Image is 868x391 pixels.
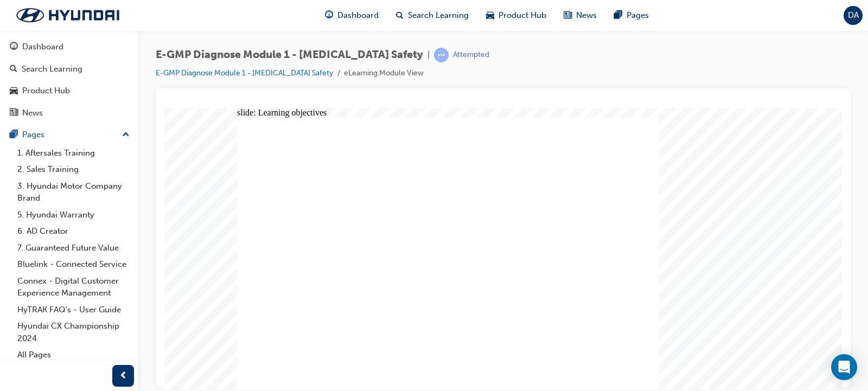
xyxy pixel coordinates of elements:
[13,145,134,162] a: 1. Aftersales Training
[453,50,489,60] div: Attempted
[427,49,430,61] span: |
[325,9,333,22] span: guage-icon
[10,86,18,96] span: car-icon
[387,4,477,27] a: search-iconSearch Learning
[4,125,134,145] button: Pages
[22,107,43,119] div: News
[408,9,469,22] span: Search Learning
[13,318,134,347] a: Hyundai CX Championship 2024
[13,302,134,318] a: HyTRAK FAQ's - User Guide
[10,65,17,74] span: search-icon
[486,9,494,22] span: car-icon
[848,9,859,22] span: DA
[4,35,134,125] button: DashboardSearch LearningProduct HubNews
[831,354,857,380] div: Open Intercom Messenger
[4,37,134,57] a: Dashboard
[555,4,605,27] a: news-iconNews
[5,4,130,27] img: Trak
[4,81,134,101] a: Product Hub
[344,67,424,80] li: eLearning Module View
[13,161,134,178] a: 2. Sales Training
[4,103,134,123] a: News
[156,49,423,61] span: E-GMP Diagnose Module 1 - [MEDICAL_DATA] Safety
[605,4,658,27] a: pages-iconPages
[13,240,134,257] a: 7. Guaranteed Future Value
[13,207,134,223] a: 5. Hyundai Warranty
[10,42,18,52] span: guage-icon
[499,9,546,22] span: Product Hub
[614,9,622,22] span: pages-icon
[564,9,572,22] span: news-icon
[13,273,134,302] a: Connex - Digital Customer Experience Management
[627,9,649,22] span: Pages
[13,256,134,273] a: Bluelink - Connected Service
[844,6,863,25] button: DA
[22,85,70,97] div: Product Hub
[477,4,555,27] a: car-iconProduct Hub
[337,9,379,22] span: Dashboard
[4,59,134,79] a: Search Learning
[316,4,387,27] a: guage-iconDashboard
[396,9,404,22] span: search-icon
[434,48,449,62] span: learningRecordVerb_ATTEMPT-icon
[10,108,18,118] span: news-icon
[122,128,130,142] span: up-icon
[576,9,597,22] span: News
[22,129,44,141] div: Pages
[13,347,134,363] a: All Pages
[22,63,82,75] div: Search Learning
[156,68,333,78] a: E-GMP Diagnose Module 1 - [MEDICAL_DATA] Safety
[22,41,63,53] div: Dashboard
[10,130,18,140] span: pages-icon
[119,369,127,383] span: prev-icon
[13,178,134,207] a: 3. Hyundai Motor Company Brand
[13,223,134,240] a: 6. AD Creator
